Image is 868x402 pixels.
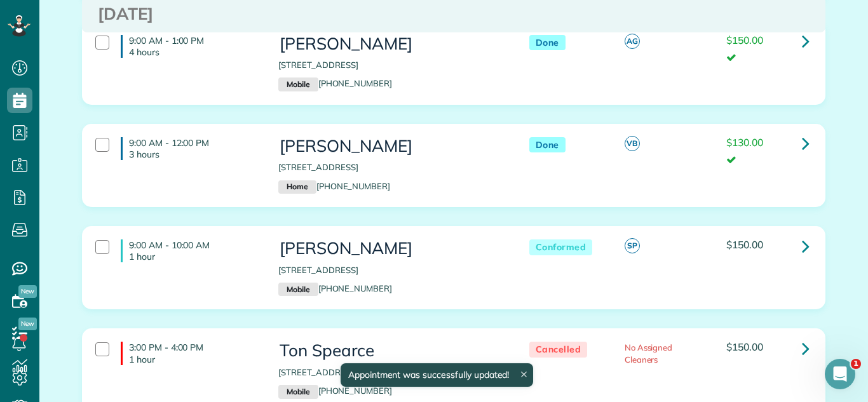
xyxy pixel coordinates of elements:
[529,35,566,51] span: Done
[278,59,503,71] p: [STREET_ADDRESS]
[341,363,534,387] div: Appointment was successfully updated!
[726,136,763,149] span: $130.00
[529,342,588,358] span: Cancelled
[278,77,318,91] small: Mobile
[529,239,593,255] span: Conformed
[625,136,640,151] span: VB
[98,5,810,23] h3: [DATE]
[129,251,259,262] p: 1 hour
[121,35,259,58] h4: 9:00 AM - 1:00 PM
[278,180,316,194] small: Home
[726,238,763,251] span: $150.00
[529,137,566,153] span: Done
[278,283,392,293] a: Mobile[PHONE_NUMBER]
[278,161,503,173] p: [STREET_ADDRESS]
[625,34,640,49] span: AG
[18,285,37,298] span: New
[121,137,259,160] h4: 9:00 AM - 12:00 PM
[278,78,392,88] a: Mobile[PHONE_NUMBER]
[278,181,390,191] a: Home[PHONE_NUMBER]
[825,359,855,389] iframe: Intercom live chat
[278,385,318,399] small: Mobile
[18,318,37,330] span: New
[129,46,259,58] p: 4 hours
[278,366,503,379] p: [STREET_ADDRESS]
[278,283,318,297] small: Mobile
[278,137,503,156] h3: [PERSON_NAME]
[278,264,503,276] p: [STREET_ADDRESS]
[278,342,503,360] h3: Ton Spearce
[625,238,640,253] span: SP
[278,35,503,53] h3: [PERSON_NAME]
[129,149,259,160] p: 3 hours
[851,359,861,369] span: 1
[726,340,763,353] span: $150.00
[121,342,259,365] h4: 3:00 PM - 4:00 PM
[278,239,503,258] h3: [PERSON_NAME]
[726,34,763,46] span: $150.00
[278,385,392,396] a: Mobile[PHONE_NUMBER]
[625,342,673,365] span: No Assigned Cleaners
[129,354,259,365] p: 1 hour
[121,239,259,262] h4: 9:00 AM - 10:00 AM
